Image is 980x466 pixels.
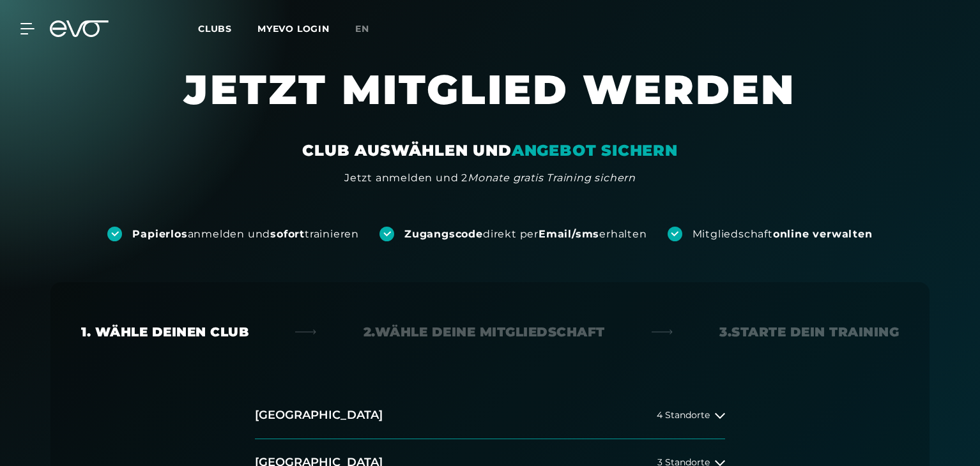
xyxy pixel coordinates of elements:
[364,323,605,341] div: 2. Wähle deine Mitgliedschaft
[302,140,677,161] div: CLUB AUSWÄHLEN UND
[719,323,899,341] div: 3. Starte dein Training
[657,410,710,420] span: 4 Standorte
[107,64,873,140] h1: JETZT MITGLIED WERDEN
[404,228,483,240] strong: Zugangscode
[132,227,359,241] div: anmelden und trainieren
[270,228,305,240] strong: sofort
[81,323,249,341] div: 1. Wähle deinen Club
[198,22,257,34] a: Clubs
[255,407,383,423] h2: [GEOGRAPHIC_DATA]
[693,227,873,241] div: Mitgliedschaft
[512,141,678,160] em: ANGEBOT SICHERN
[198,23,232,34] span: Clubs
[255,392,725,439] button: [GEOGRAPHIC_DATA]4 Standorte
[404,227,647,241] div: direkt per erhalten
[355,22,385,36] a: en
[468,172,636,184] em: Monate gratis Training sichern
[539,228,599,240] strong: Email/sms
[132,228,187,240] strong: Papierlos
[257,23,330,34] a: MYEVO LOGIN
[355,23,369,34] span: en
[773,228,873,240] strong: online verwalten
[344,170,636,186] div: Jetzt anmelden und 2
